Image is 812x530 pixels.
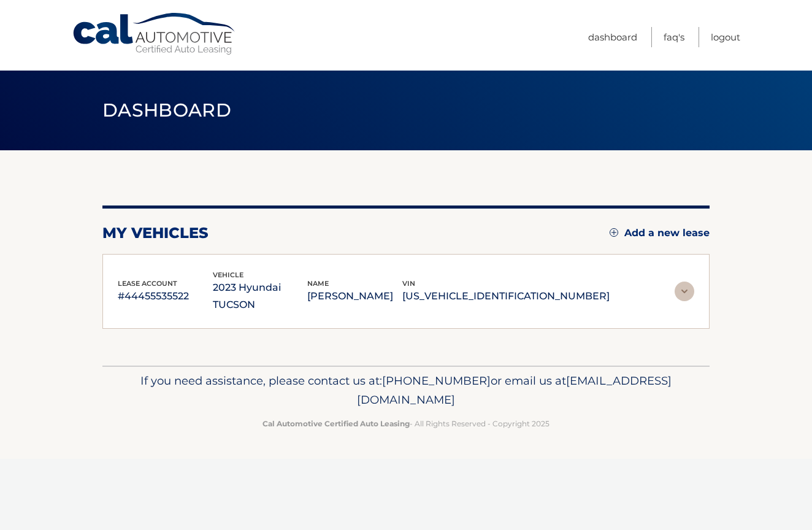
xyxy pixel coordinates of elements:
[262,419,410,428] strong: Cal Automotive Certified Auto Leasing
[711,27,740,47] a: Logout
[675,282,694,301] img: accordion-rest.svg
[110,417,702,430] p: - All Rights Reserved - Copyright 2025
[307,288,402,305] p: [PERSON_NAME]
[213,279,308,313] p: 2023 Hyundai TUCSON
[102,224,209,242] h2: my vehicles
[382,374,491,388] span: [PHONE_NUMBER]
[664,27,684,47] a: FAQ's
[588,27,637,47] a: Dashboard
[118,279,177,288] span: lease account
[72,12,237,56] a: Cal Automotive
[610,227,710,239] a: Add a new lease
[402,288,610,305] p: [US_VEHICLE_IDENTIFICATION_NUMBER]
[213,271,243,279] span: vehicle
[307,279,329,288] span: name
[118,288,213,305] p: #44455535522
[102,99,231,121] span: Dashboard
[402,279,415,288] span: vin
[110,371,702,410] p: If you need assistance, please contact us at: or email us at
[610,228,618,237] img: add.svg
